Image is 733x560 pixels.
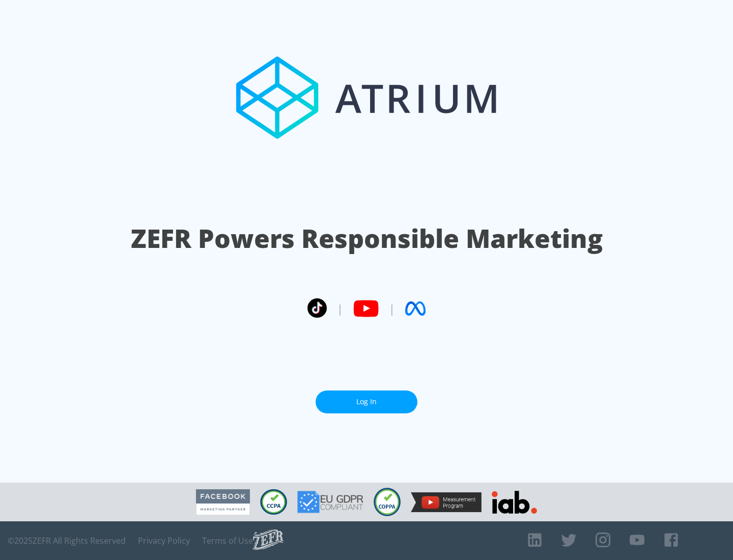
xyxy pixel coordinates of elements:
img: YouTube Measurement Program [411,492,482,512]
span: © 2025 ZEFR All Rights Reserved [8,536,126,546]
a: Log In [316,390,417,413]
span: | [337,301,343,316]
img: COPPA Compliant [374,488,401,516]
img: Facebook Marketing Partner [196,489,250,515]
a: Terms of Use [202,536,253,546]
h1: ZEFR Powers Responsible Marketing [131,221,603,256]
a: Privacy Policy [138,536,190,546]
span: | [389,301,395,316]
img: IAB [492,491,537,514]
img: GDPR Compliant [297,491,363,513]
img: CCPA Compliant [260,489,287,515]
